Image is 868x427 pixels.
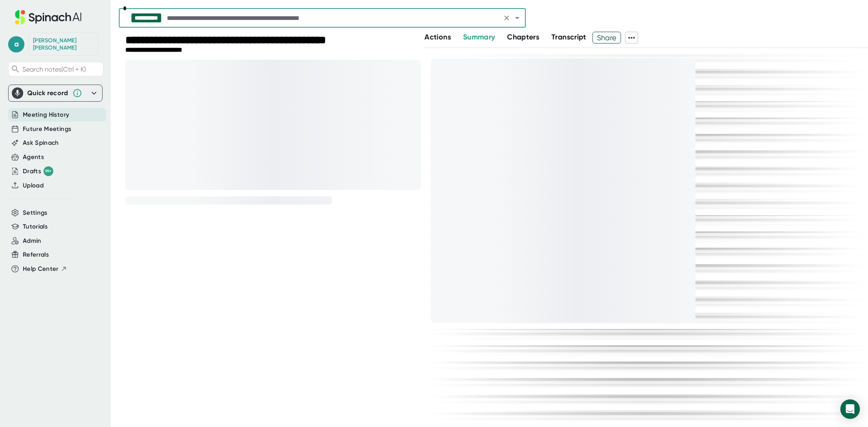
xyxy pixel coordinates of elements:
[23,250,49,259] button: Referrals
[593,32,621,44] button: Share
[23,222,48,231] button: Tutorials
[593,30,621,45] span: Share
[840,399,860,419] div: Open Intercom Messenger
[23,181,44,190] button: Upload
[463,32,495,43] button: Summary
[424,32,450,43] button: Actions
[463,33,495,41] span: Summary
[501,12,512,24] button: Clear
[512,12,523,24] button: Open
[424,33,450,41] span: Actions
[23,138,59,148] button: Ask Spinach
[23,166,53,176] div: Drafts
[27,89,68,97] div: Quick record
[22,65,86,73] span: Search notes (Ctrl + K)
[507,33,539,41] span: Chapters
[23,264,59,274] span: Help Center
[44,166,53,176] div: 99+
[551,33,586,41] span: Transcript
[8,36,24,52] span: a
[23,208,48,218] button: Settings
[23,166,53,176] button: Drafts 99+
[33,37,94,51] div: Anna Strejc
[551,32,586,43] button: Transcript
[23,124,71,134] button: Future Meetings
[23,236,42,246] button: Admin
[507,32,539,43] button: Chapters
[12,85,99,101] div: Quick record
[23,110,69,120] button: Meeting History
[23,264,67,274] button: Help Center
[23,152,44,162] button: Agents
